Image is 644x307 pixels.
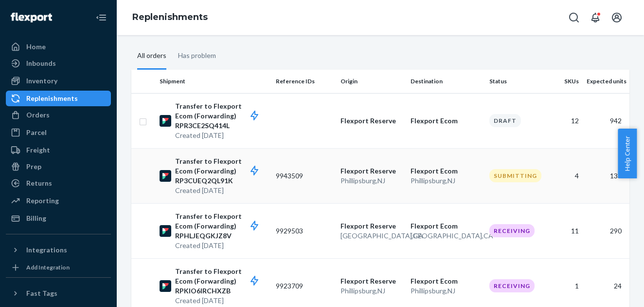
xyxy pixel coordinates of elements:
button: Open notifications [586,8,605,27]
p: Transfer to Flexport Ecom (Forwarding) RPHLJEQGKJZ8V [175,211,268,241]
td: 9929503 [272,203,337,258]
p: Transfer to Flexport Ecom (Forwarding) RPKIO6IRCHXZB [175,267,268,296]
a: Replenishments [6,91,111,106]
p: Created [DATE] [175,241,268,250]
a: Inventory [6,73,111,89]
div: Draft [489,114,521,127]
img: Flexport logo [11,13,52,22]
div: Fast Tags [26,288,57,298]
a: Inbounds [6,56,111,71]
div: Parcel [26,128,47,137]
td: 133 [583,148,629,203]
p: Phillipsburg , NJ [340,176,402,186]
p: [GEOGRAPHIC_DATA] , CA [340,231,402,241]
div: Inbounds [26,58,56,68]
th: Shipment [156,70,272,93]
p: [GEOGRAPHIC_DATA] , CA [411,231,482,241]
p: Created [DATE] [175,186,268,195]
a: Reporting [6,193,111,209]
div: Receiving [489,224,535,237]
th: SKUs [551,70,583,93]
div: Submitting [489,169,541,182]
a: Replenishments [132,12,208,22]
div: Reporting [26,196,59,206]
td: 12 [551,93,583,148]
a: Add Integration [6,262,111,273]
a: Freight [6,142,111,158]
p: Flexport Reserve [340,166,402,176]
p: Flexport Ecom [411,276,482,286]
td: 942 [583,93,629,148]
p: Transfer to Flexport Ecom (Forwarding) RP3CUEQ2QL91K [175,156,268,186]
td: 11 [551,203,583,258]
div: Add Integration [26,263,70,271]
p: Flexport Ecom [411,221,482,231]
a: Returns [6,175,111,191]
p: Created [DATE] [175,131,268,140]
div: Has problem [178,43,216,68]
button: Open account menu [607,8,626,27]
div: Orders [26,110,50,120]
p: Phillipsburg , NJ [411,176,482,186]
div: All orders [137,43,166,70]
ol: breadcrumbs [125,3,215,32]
td: 290 [583,203,629,258]
th: Status [485,70,551,93]
button: Help Center [618,129,637,178]
p: Created [DATE] [175,296,268,306]
div: Integrations [26,245,67,255]
p: Flexport Reserve [340,276,402,286]
a: Billing [6,211,111,226]
p: Transfer to Flexport Ecom (Forwarding) RPR3CE2SQ414L [175,101,268,131]
button: Fast Tags [6,286,111,301]
p: Flexport Reserve [340,116,402,126]
p: Flexport Ecom [411,116,482,126]
td: 9943509 [272,148,337,203]
th: Destination [407,70,485,93]
div: Billing [26,213,46,223]
div: Home [26,42,46,52]
th: Origin [337,70,406,93]
div: Inventory [26,76,57,86]
a: Orders [6,107,111,123]
div: Prep [26,162,41,172]
p: Flexport Ecom [411,166,482,176]
th: Expected units [583,70,629,93]
button: Integrations [6,242,111,258]
button: Close Navigation [91,8,111,27]
a: Prep [6,159,111,174]
p: Phillipsburg , NJ [411,286,482,296]
td: 4 [551,148,583,203]
div: Receiving [489,279,535,292]
a: Parcel [6,125,111,140]
p: Flexport Reserve [340,221,402,231]
button: Open Search Box [564,8,584,27]
div: Returns [26,178,52,188]
div: Freight [26,145,50,155]
p: Phillipsburg , NJ [340,286,402,296]
th: Reference IDs [272,70,337,93]
a: Home [6,39,111,55]
div: Replenishments [26,94,78,103]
